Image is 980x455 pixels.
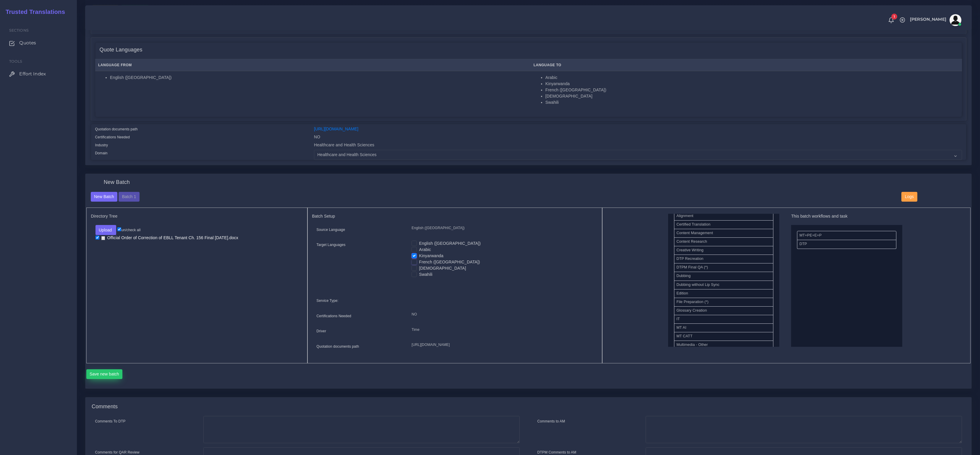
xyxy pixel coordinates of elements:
[95,225,116,235] button: Upload
[95,150,108,156] label: Domain
[92,404,118,410] h4: Comments
[674,298,773,307] li: File Preparation (*)
[314,127,358,131] a: [URL][DOMAIN_NAME]
[419,265,466,271] label: [DEMOGRAPHIC_DATA]
[412,342,593,348] p: [URL][DOMAIN_NAME]
[19,40,36,46] span: Quotes
[95,59,531,71] th: Language From
[545,81,959,87] li: Kinyarwanda
[9,28,29,33] span: Sections
[674,229,773,238] li: Content Management
[99,235,240,241] a: Official Order of Correction of EBLL Tenant Ch. 156 Final [DATE].docx
[119,192,139,202] button: Batch 1
[9,59,22,64] span: Tools
[91,214,303,219] h5: Directory Tree
[95,419,126,424] label: Comments To DTP
[95,127,138,132] label: Quotation documents path
[412,327,593,333] p: Time
[907,14,963,26] a: [PERSON_NAME]avatar
[950,14,961,26] img: avatar
[674,323,773,332] li: MT AI
[104,179,130,186] h4: New Batch
[419,259,480,265] label: French ([GEOGRAPHIC_DATA])
[310,142,966,150] div: Healthcare and Health Sciences
[674,246,773,255] li: Creative Writing
[910,17,946,21] span: [PERSON_NAME]
[119,194,139,199] a: Batch 1
[1,7,65,17] a: Trusted Translations
[19,71,46,77] span: Effort Index
[530,59,962,71] th: Language To
[95,143,108,148] label: Industry
[674,315,773,324] li: IT
[100,47,142,53] h4: Quote Languages
[674,272,773,281] li: Dubbing
[674,212,773,221] li: Alignment
[419,253,443,259] label: Kinyarwanda
[797,231,896,240] li: MT+PE+E+P
[117,227,140,233] label: un/check all
[674,306,773,315] li: Glossary Creation
[317,298,338,303] label: Service Type:
[537,450,576,455] label: DTPM Comments to AM
[419,247,431,253] label: Arabic
[95,135,130,140] label: Certifications Needed
[310,134,966,142] div: NO
[317,227,345,232] label: Source Language
[4,37,72,49] a: Quotes
[891,14,897,20] span: 1
[674,237,773,246] li: Content Research
[419,240,481,247] label: English ([GEOGRAPHIC_DATA])
[412,311,593,318] p: NO
[95,450,140,455] label: Comments for QAR Review
[117,227,121,231] input: un/check all
[797,240,896,249] li: DTP
[419,271,432,278] label: Swahili
[537,419,565,424] label: Comments to AM
[674,255,773,263] li: DTP Recreation
[312,214,597,219] h5: Batch Setup
[674,281,773,289] li: Dubbing without Lip Sync
[317,344,359,349] label: Quotation documents path
[317,328,326,334] label: Driver
[545,75,959,81] li: Arabic
[674,289,773,298] li: Edition
[545,99,959,106] li: Swahili
[317,313,351,319] label: Certifications Needed
[545,87,959,93] li: French ([GEOGRAPHIC_DATA])
[317,242,346,247] label: Target Languages
[905,194,914,199] span: Logs
[901,192,917,202] button: Logs
[86,369,123,379] button: Save new batch
[91,194,118,199] a: New Batch
[674,341,773,349] li: Multimedia - Other
[91,192,118,202] button: New Batch
[412,225,593,231] p: English ([GEOGRAPHIC_DATA])
[545,93,959,99] li: [DEMOGRAPHIC_DATA]
[1,8,65,15] h2: Trusted Translations
[886,17,896,23] a: 1
[674,332,773,341] li: MT CATT
[110,75,527,81] li: English ([GEOGRAPHIC_DATA])
[674,263,773,272] li: DTPM Final QA (*)
[674,220,773,229] li: Certified Translation
[4,68,72,80] a: Effort Index
[791,214,902,219] h5: This batch workflows and task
